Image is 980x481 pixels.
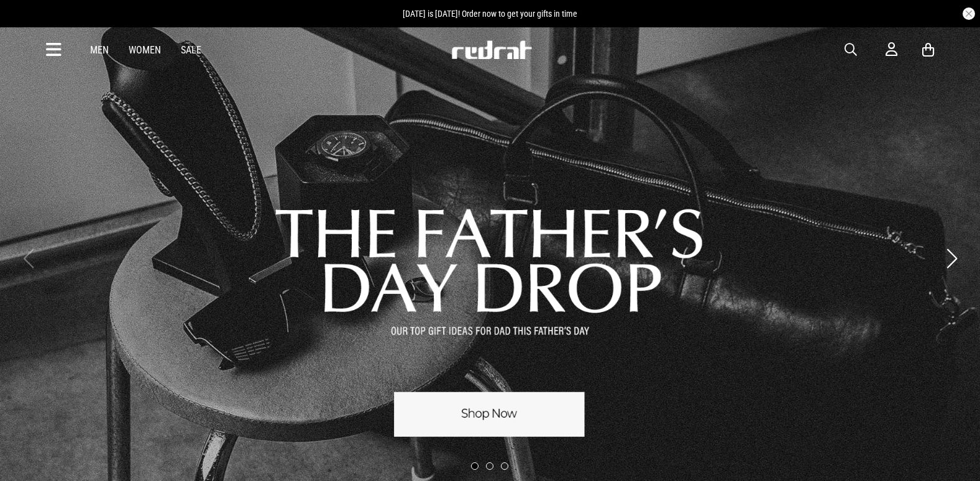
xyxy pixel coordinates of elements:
[90,44,109,56] a: Men
[181,44,201,56] a: Sale
[129,44,161,56] a: Women
[451,40,533,59] img: Redrat logo
[403,9,577,19] span: [DATE] is [DATE]! Order now to get your gifts in time
[943,245,960,272] button: Next slide
[20,245,37,272] button: Previous slide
